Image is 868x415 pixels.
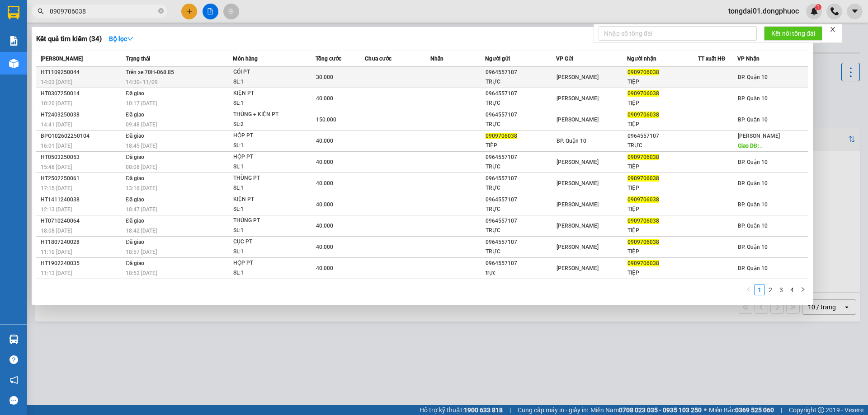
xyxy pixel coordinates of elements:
span: 15:48 [DATE] [41,164,72,170]
li: 1 [754,284,765,295]
span: 150.000 [316,117,336,123]
div: HT0503250053 [41,153,123,162]
div: TIỆP [486,141,556,150]
span: message [9,396,18,405]
span: Đã giao [126,90,144,97]
div: HỘP PT [233,152,301,162]
div: 0964557107 [486,174,556,183]
span: Người gửi [485,56,510,62]
span: Chưa cước [365,56,392,62]
div: TIỆP [627,120,698,129]
span: 30.000 [316,74,333,80]
div: 0964557107 [627,131,698,141]
div: HT2502250061 [41,174,123,183]
span: Đã giao [126,133,144,139]
span: Giao DĐ: . [738,143,762,149]
span: 40.000 [316,95,333,102]
div: SL: 1 [233,247,301,257]
div: SL: 1 [233,77,301,87]
span: 17:15 [DATE] [41,185,72,191]
li: 4 [787,284,797,295]
div: HT1109250044 [41,68,123,77]
span: 11:13 [DATE] [41,270,72,276]
img: warehouse-icon [9,59,19,68]
span: 0909706038 [627,154,659,160]
span: 0909706038 [486,133,517,139]
div: CỤC PT [233,237,301,247]
div: 0964557107 [486,68,556,77]
div: SL: 1 [233,162,301,172]
div: TRỰC [486,226,556,235]
input: Tìm tên, số ĐT hoặc mã đơn [50,6,156,16]
span: Đã giao [126,196,144,203]
span: 0909706038 [627,175,659,182]
div: TIỆP [627,226,698,235]
span: BP. Quận 10 [738,223,768,229]
div: TIỆP [627,183,698,193]
div: KIỆN PT [233,89,301,98]
span: question-circle [9,355,18,364]
span: 0909706038 [627,112,659,118]
div: trực [486,268,556,278]
span: Đã giao [126,175,144,182]
div: TRỰC [486,183,556,193]
span: BP. Quận 10 [738,265,768,271]
span: VP Gửi [556,56,573,62]
div: 0964557107 [486,89,556,98]
div: TRỰC [486,247,556,256]
div: TRỰC [486,205,556,214]
div: 0964557107 [486,259,556,268]
div: SL: 1 [233,183,301,193]
span: 40.000 [316,159,333,165]
span: 40.000 [316,244,333,250]
span: 0909706038 [627,239,659,245]
span: Trên xe 70H-068.85 [126,69,174,75]
span: 18:52 [DATE] [126,270,157,276]
span: close [830,26,836,33]
span: 40.000 [316,180,333,187]
span: 10:17 [DATE] [126,100,157,107]
span: 14:30 - 11/09 [126,79,158,85]
span: 0909706038 [627,90,659,97]
span: 14:03 [DATE] [41,79,72,85]
div: SL: 1 [233,268,301,278]
span: [PERSON_NAME] [557,201,599,208]
span: Tổng cước [316,56,341,62]
span: Đã giao [126,154,144,160]
div: SL: 2 [233,120,301,130]
div: 0964557107 [486,110,556,120]
div: BPQ102602250104 [41,131,123,141]
span: BP. Quận 10 [738,95,768,102]
span: VP Nhận [737,56,759,62]
div: TIỆP [627,77,698,87]
div: HỘP PT [233,258,301,268]
img: logo-vxr [8,6,19,19]
span: Đã giao [126,218,144,224]
button: right [797,284,808,295]
div: TIỆP [627,98,698,108]
div: HT1902240035 [41,259,123,268]
button: Kết nối tổng đài [764,26,822,41]
div: HT1411240038 [41,195,123,205]
span: 0909706038 [627,196,659,203]
span: 18:45 [DATE] [126,143,157,149]
span: TT xuất HĐ [698,56,726,62]
div: SL: 1 [233,226,301,236]
span: 18:08 [DATE] [41,228,72,234]
input: Nhập số tổng đài [599,26,757,41]
div: TRỰC [486,162,556,172]
span: 09:48 [DATE] [126,121,157,128]
span: 0909706038 [627,218,659,224]
span: Đã giao [126,112,144,118]
div: THÙNG + KIỆN PT [233,110,301,120]
span: 08:08 [DATE] [126,164,157,170]
li: 2 [765,284,776,295]
span: Kết nối tổng đài [771,28,815,38]
img: warehouse-icon [9,335,19,344]
a: 2 [765,285,775,295]
a: 3 [776,285,786,295]
span: notification [9,376,18,384]
div: HT0307250014 [41,89,123,98]
span: left [746,287,751,292]
div: TIỆP [627,162,698,172]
